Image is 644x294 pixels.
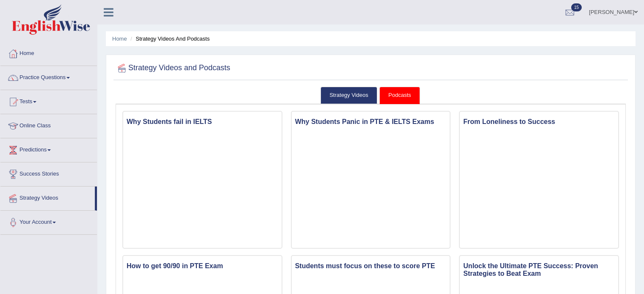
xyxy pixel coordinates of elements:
h3: Students must focus on these to score PTE [292,260,450,272]
a: Success Stories [0,162,97,184]
a: Strategy Videos [0,187,95,208]
h2: Strategy Videos and Podcasts [116,62,230,74]
a: Home [0,42,97,63]
h3: Unlock the Ultimate PTE Success: Proven Strategies to Beat Exam [460,260,618,279]
a: Predictions [0,138,97,159]
a: Home [112,36,127,42]
a: Your Account [0,211,97,232]
a: Practice Questions [0,66,97,87]
span: 15 [571,3,582,11]
h3: From Loneliness to Success [460,116,618,128]
li: Strategy Videos and Podcasts [128,35,210,43]
h3: Why Students fail in IELTS [123,116,282,128]
h3: How to get 90/90 in PTE Exam [123,260,282,272]
a: Podcasts [379,87,420,104]
a: Tests [0,90,97,111]
a: Online Class [0,114,97,135]
h3: Why Students Panic in PTE & IELTS Exams [292,116,450,128]
a: Strategy Videos [321,87,377,104]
